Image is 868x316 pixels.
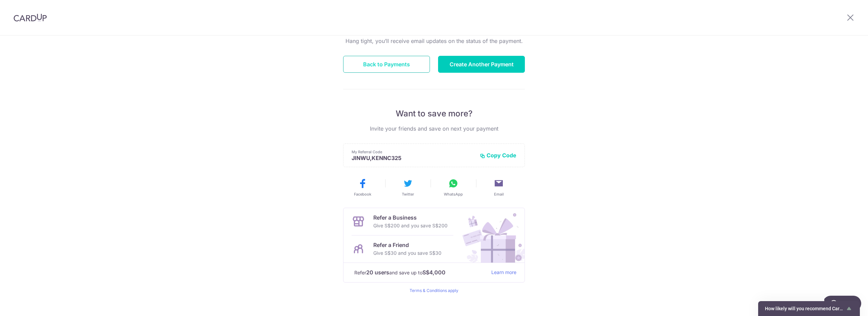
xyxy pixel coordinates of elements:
[343,56,430,73] button: Back to Payments
[765,304,853,313] button: Show survey - How likely will you recommend CardUp to a friend?
[343,37,525,45] p: Hang tight, you’ll receive email updates on the status of the payment.
[765,306,845,311] span: How likely will you recommend CardUp to a friend?
[444,191,463,197] span: WhatsApp
[491,268,516,277] a: Learn more
[433,178,473,197] button: WhatsApp
[410,288,458,293] a: Terms & Conditions apply
[352,149,474,155] p: My Referral Code
[422,268,446,276] strong: S$4,000
[480,152,516,159] button: Copy Code
[373,249,441,257] p: Give S$30 and you save S$30
[343,125,525,133] p: Invite your friends and save on next your payment
[373,241,441,249] p: Refer a Friend
[352,155,474,161] p: JINWU,KENNC325
[373,213,448,222] p: Refer a Business
[388,178,428,197] button: Twitter
[342,178,382,197] button: Facebook
[494,191,504,197] span: Email
[343,108,525,119] p: Want to save more?
[354,268,486,277] p: Refer and save up to
[14,14,47,22] img: CardUp
[824,296,861,313] iframe: Opens a widget where you can find more information
[456,208,525,263] img: Refer
[402,191,414,197] span: Twitter
[479,178,519,197] button: Email
[373,222,448,230] p: Give S$200 and you save S$200
[366,268,389,276] strong: 20 users
[354,191,371,197] span: Facebook
[438,56,525,73] button: Create Another Payment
